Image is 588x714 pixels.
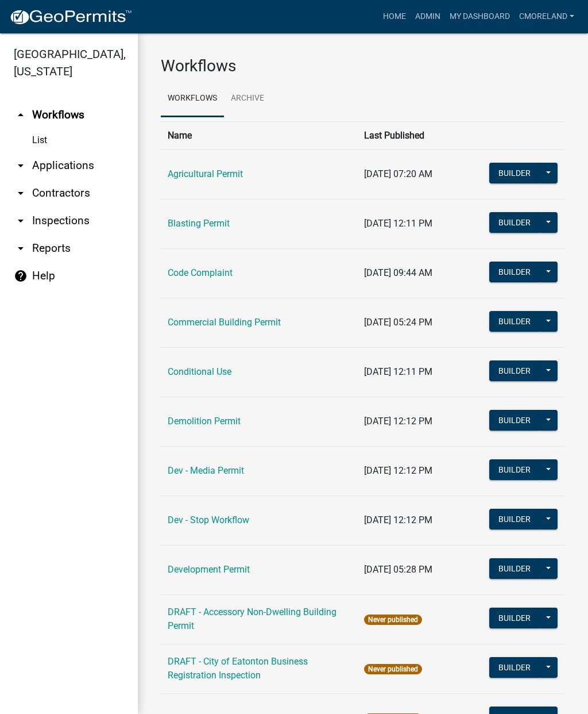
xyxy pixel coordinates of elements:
span: [DATE] 07:20 AM [364,168,432,179]
span: [DATE] 05:28 PM [364,564,432,575]
span: [DATE] 12:11 PM [364,366,432,377]
a: DRAFT - City of Eatonton Business Registration Inspection [168,656,308,681]
a: cmoreland [514,6,579,28]
a: Workflows [161,80,224,117]
span: Never published [364,664,422,674]
a: Demolition Permit [168,416,241,427]
a: Blasting Permit [168,218,230,229]
i: arrow_drop_down [14,214,28,228]
a: Code Complaint [168,267,233,278]
a: My Dashboard [445,6,514,28]
button: Builder [489,163,540,183]
h3: Workflows [161,56,565,76]
button: Builder [489,212,540,233]
a: DRAFT - Accessory Non-Dwelling Building Permit [168,606,336,631]
span: [DATE] 12:12 PM [364,515,432,525]
a: Admin [411,6,445,28]
i: arrow_drop_down [14,159,28,172]
span: [DATE] 12:12 PM [364,465,432,476]
span: Never published [364,615,422,625]
button: Builder [489,657,540,678]
button: Builder [489,360,540,381]
span: [DATE] 05:24 PM [364,317,432,328]
button: Builder [489,262,540,282]
button: Builder [489,410,540,431]
i: arrow_drop_down [14,241,28,255]
i: arrow_drop_up [14,108,28,122]
a: Agricultural Permit [168,168,243,179]
span: [DATE] 12:12 PM [364,416,432,427]
th: Name [161,121,357,149]
a: Archive [224,80,271,117]
th: Last Published [357,121,482,149]
a: Conditional Use [168,366,231,377]
i: arrow_drop_down [14,186,28,200]
i: help [14,269,28,283]
a: Dev - Stop Workflow [168,515,249,525]
span: [DATE] 09:44 AM [364,267,432,278]
a: Dev - Media Permit [168,465,244,476]
span: [DATE] 12:11 PM [364,218,432,229]
button: Builder [489,459,540,480]
a: Home [378,6,411,28]
button: Builder [489,558,540,579]
a: Commercial Building Permit [168,317,281,328]
button: Builder [489,608,540,628]
button: Builder [489,509,540,529]
a: Development Permit [168,564,250,575]
button: Builder [489,311,540,332]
